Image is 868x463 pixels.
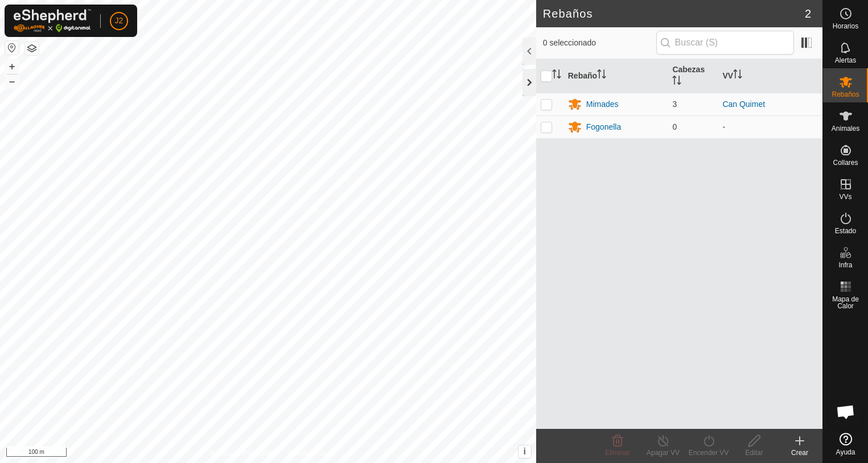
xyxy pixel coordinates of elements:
span: i [524,447,526,456]
span: Animales [832,125,859,132]
h2: Rebaños [543,7,805,20]
th: VV [718,59,822,93]
span: VVs [839,193,851,200]
div: Apagar VV [640,448,686,458]
a: Can Quimet [722,100,765,109]
span: Mapa de Calor [826,296,865,309]
span: 0 seleccionado [543,37,656,49]
span: 0 [672,122,677,131]
th: Rebaño [563,59,668,93]
div: Fogonella [586,121,622,133]
div: Mimades [586,98,619,110]
p-sorticon: Activar para ordenar [733,71,742,80]
span: Eliminar [605,449,630,457]
a: Chat abierto [829,395,863,429]
a: Política de Privacidad [209,448,274,458]
p-sorticon: Activar para ordenar [672,77,681,86]
div: Crear [777,448,822,458]
p-sorticon: Activar para ordenar [597,71,606,80]
input: Buscar (S) [656,31,794,55]
button: – [5,75,19,88]
span: 2 [805,5,811,22]
td: - [718,115,822,138]
button: + [5,60,19,73]
span: Collares [833,159,858,166]
button: i [519,445,531,458]
img: Logo Gallagher [14,9,91,32]
span: J2 [115,15,124,27]
th: Cabezas [668,59,718,93]
span: Rebaños [832,91,859,98]
button: Capas del Mapa [25,42,39,55]
span: Ayuda [836,449,855,456]
div: Encender VV [686,448,731,458]
div: Editar [731,448,777,458]
span: Horarios [833,23,858,30]
span: Estado [835,228,856,234]
p-sorticon: Activar para ordenar [552,71,561,80]
span: Alertas [835,57,856,64]
span: 3 [672,100,677,109]
a: Contáctenos [289,448,327,458]
a: Ayuda [823,428,868,460]
span: Infra [838,262,852,268]
button: Restablecer Mapa [5,41,19,55]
